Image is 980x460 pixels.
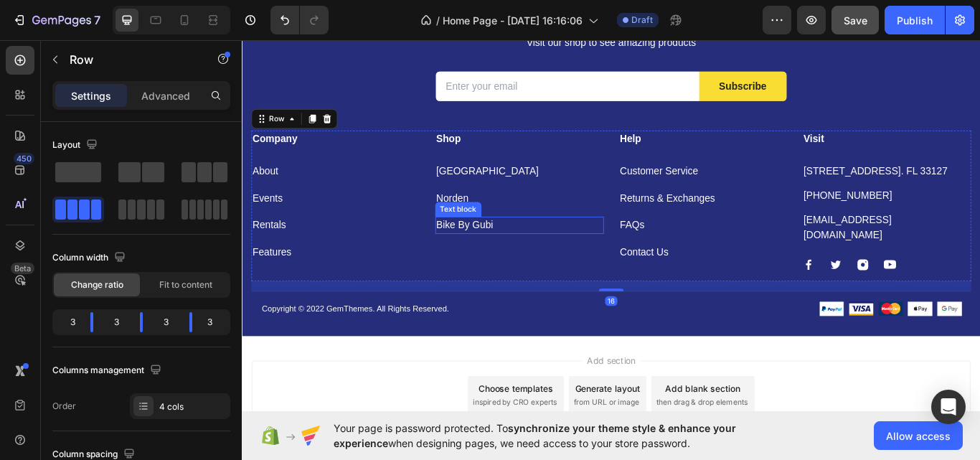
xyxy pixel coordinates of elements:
[159,278,212,291] span: Fit to content
[12,212,207,229] p: Rentals
[12,111,207,128] p: Company
[440,149,635,166] p: Customer Service
[436,13,440,28] span: /
[483,421,590,433] span: then drag & drop elements
[844,14,867,27] span: Save
[227,111,421,128] p: Shop
[423,303,438,314] div: 16
[71,88,111,103] p: Settings
[276,403,363,418] div: Choose templates
[897,13,933,28] div: Publish
[389,403,464,418] div: Generate layout
[12,149,207,166] p: About
[23,311,418,325] p: Copyright © 2022 GemThemes. All Rights Reserved.
[673,309,702,327] img: Alt Image
[494,403,581,418] div: Add blank section
[70,51,192,68] p: Row
[52,136,100,155] div: Layout
[655,111,849,128] p: Visit
[440,243,635,260] p: Contact Us
[685,259,699,274] img: Alt Image
[443,13,583,28] span: Home Page - [DATE] 16:16:06
[717,259,731,274] img: Alt Image
[742,309,771,326] img: Alt Image
[52,248,128,268] div: Column width
[655,149,849,166] p: [STREET_ADDRESS]. FL 33127
[874,421,963,450] button: Allow access
[12,243,207,260] p: Features
[269,421,367,433] span: inspired by CRO experts
[159,400,227,413] div: 4 cols
[52,400,76,413] div: Order
[226,41,533,75] input: Enter your email
[533,41,636,75] button: Subscribe
[440,180,635,197] p: Returns & Exchanges
[29,90,52,103] div: Row
[105,312,128,332] div: 3
[242,37,980,415] iframe: Design area
[270,6,329,34] div: Undo/Redo
[440,212,635,229] p: FAQs
[397,370,465,385] span: Add section
[227,180,421,197] p: Norden
[94,11,100,29] p: 7
[387,421,463,433] span: from URL or image
[811,309,839,327] img: Alt Image
[655,177,849,194] p: [PHONE_NUMBER]
[227,212,421,229] p: Bike By Gubi
[154,312,178,332] div: 3
[707,309,736,326] img: Alt Image
[12,180,207,197] p: Events
[6,6,107,34] button: 7
[655,206,849,240] p: [EMAIL_ADDRESS][DOMAIN_NAME]
[931,390,966,424] div: Open Intercom Messenger
[556,50,611,67] div: Subscribe
[334,422,736,449] span: synchronize your theme style & enhance your experience
[227,149,421,166] p: [GEOGRAPHIC_DATA]
[886,428,951,443] span: Allow access
[52,361,164,380] div: Columns management
[885,6,945,34] button: Publish
[14,153,34,164] div: 450
[748,259,763,274] img: Alt Image
[631,14,653,27] span: Draft
[228,195,276,208] div: Text block
[55,312,79,332] div: 3
[654,259,668,274] img: Alt Image
[334,421,792,451] span: Your page is password protected. To when designing pages, we need access to your store password.
[776,309,805,327] img: Alt Image
[141,88,190,103] p: Advanced
[11,263,34,274] div: Beta
[204,312,227,332] div: 3
[440,111,635,128] p: Help
[831,6,879,34] button: Save
[71,278,123,291] span: Change ratio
